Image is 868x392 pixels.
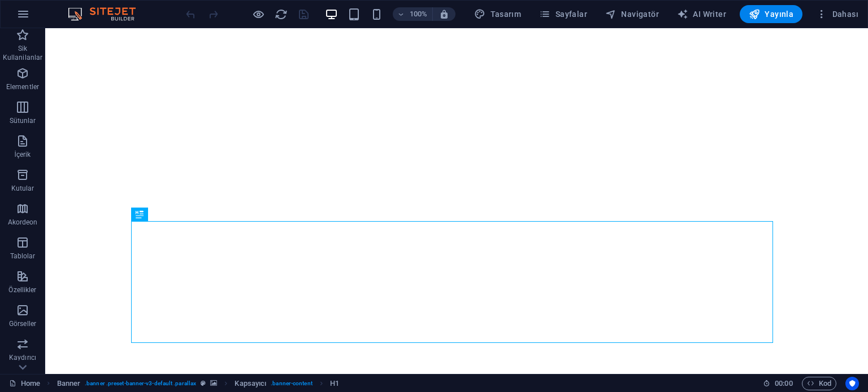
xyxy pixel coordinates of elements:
[439,9,449,19] i: Yeniden boyutlandırmada yakınlaştırma düzeyini seçilen cihaza uyacak şekilde otomatik olarak ayarla.
[201,380,206,386] i: Bu element, özelleştirilebilir bir ön ayar
[330,377,339,390] span: Seçmek için tıkla. Düzenlemek için çift tıkla
[14,150,31,159] p: İçerik
[210,380,217,386] i: Bu element, arka plan içeriyor
[601,5,663,23] button: Navigatör
[802,377,836,390] button: Kod
[539,8,587,20] span: Sayfalar
[845,377,859,390] button: Usercentrics
[811,5,863,23] button: Dahası
[65,7,150,21] img: Editor Logo
[470,5,526,23] div: Tasarım (Ctrl+Alt+Y)
[763,377,793,390] h6: Oturum süresi
[393,7,433,21] button: 100%
[807,377,831,390] span: Kod
[9,377,40,390] a: Seçimi iptal etmek için tıkla. Sayfaları açmak için çift tıkla
[235,377,266,390] span: Seçmek için tıkla. Düzenlemek için çift tıkla
[605,8,659,20] span: Navigatör
[10,252,36,261] p: Tablolar
[740,5,802,23] button: Yayınla
[672,5,731,23] button: AI Writer
[775,377,792,390] span: 00 00
[274,7,288,21] button: reload
[816,8,858,20] span: Dahası
[9,353,36,362] p: Kaydırıcı
[11,184,34,193] p: Kutular
[9,319,36,328] p: Görseller
[275,8,288,21] i: Sayfayı yeniden yükleyin
[8,218,38,227] p: Akordeon
[474,8,521,20] span: Tasarım
[10,116,36,125] p: Sütunlar
[410,7,428,21] h6: 100%
[677,8,726,20] span: AI Writer
[783,379,784,387] span: :
[470,5,526,23] button: Tasarım
[6,82,39,91] p: Elementler
[57,377,340,390] nav: breadcrumb
[271,377,312,390] span: . banner-content
[8,285,36,294] p: Özellikler
[535,5,592,23] button: Sayfalar
[749,8,793,20] span: Yayınla
[85,377,196,390] span: . banner .preset-banner-v3-default .parallax
[251,7,265,21] button: Ön izleme modundan çıkıp düzenlemeye devam etmek için buraya tıklayın
[57,377,81,390] span: Seçmek için tıkla. Düzenlemek için çift tıkla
